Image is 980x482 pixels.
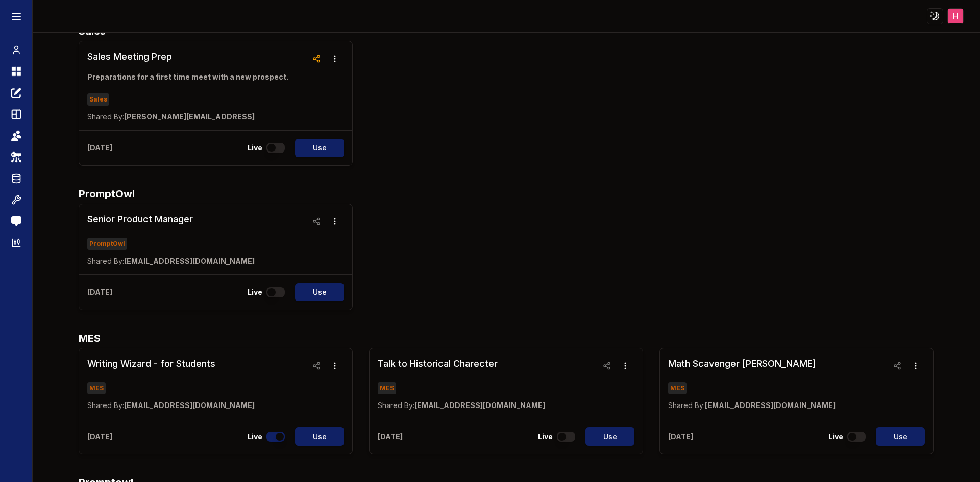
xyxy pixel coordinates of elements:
[378,382,396,394] span: MES
[248,287,262,297] p: Live
[87,212,255,266] a: Senior Product ManagerPromptOwlShared By:[EMAIL_ADDRESS][DOMAIN_NAME]
[87,287,112,297] p: [DATE]
[87,256,255,266] p: [EMAIL_ADDRESS][DOMAIN_NAME]
[87,112,288,122] p: [PERSON_NAME][EMAIL_ADDRESS]
[378,401,414,410] span: Shared By:
[289,283,344,301] a: Use
[87,49,288,64] h3: Sales Meeting Prep
[79,331,934,346] h2: MES
[11,216,21,226] img: feedback
[876,427,925,446] button: Use
[378,432,403,442] p: [DATE]
[668,432,693,442] p: [DATE]
[87,93,109,106] span: Sales
[248,432,262,442] p: Live
[87,49,288,122] a: Sales Meeting PrepPreparations for a first time meet with a new prospect.SalesShared By:[PERSON_N...
[87,112,124,121] span: Shared By:
[87,72,288,82] p: Preparations for a first time meet with a new prospect.
[948,9,963,23] img: ACg8ocJJXoBNX9W-FjmgwSseULRJykJmqCZYzqgfQpEi3YodQgNtRg=s96-c
[295,139,344,157] button: Use
[538,432,553,442] p: Live
[87,382,106,394] span: MES
[87,357,255,371] h3: Writing Wizard - for Students
[668,401,705,410] span: Shared By:
[87,357,255,411] a: Writing Wizard - for StudentsMESShared By:[EMAIL_ADDRESS][DOMAIN_NAME]
[295,283,344,301] button: Use
[378,400,545,411] p: [EMAIL_ADDRESS][DOMAIN_NAME]
[870,427,925,446] a: Use
[87,400,255,411] p: [EMAIL_ADDRESS][DOMAIN_NAME]
[668,357,836,411] a: Math Scavenger [PERSON_NAME]MESShared By:[EMAIL_ADDRESS][DOMAIN_NAME]
[668,382,687,394] span: MES
[248,143,262,153] p: Live
[87,401,124,410] span: Shared By:
[87,238,127,250] span: PromptOwl
[87,212,255,226] h3: Senior Product Manager
[828,432,843,442] p: Live
[585,427,634,446] button: Use
[579,427,634,446] a: Use
[378,357,545,371] h3: Talk to Historical Charecter
[79,186,934,201] h2: PromptOwl
[289,139,344,157] a: Use
[668,400,836,411] p: [EMAIL_ADDRESS][DOMAIN_NAME]
[668,357,836,371] h3: Math Scavenger [PERSON_NAME]
[295,427,344,446] button: Use
[87,257,124,265] span: Shared By:
[378,357,545,411] a: Talk to Historical CharecterMESShared By:[EMAIL_ADDRESS][DOMAIN_NAME]
[87,143,112,153] p: [DATE]
[289,427,344,446] a: Use
[87,432,112,442] p: [DATE]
